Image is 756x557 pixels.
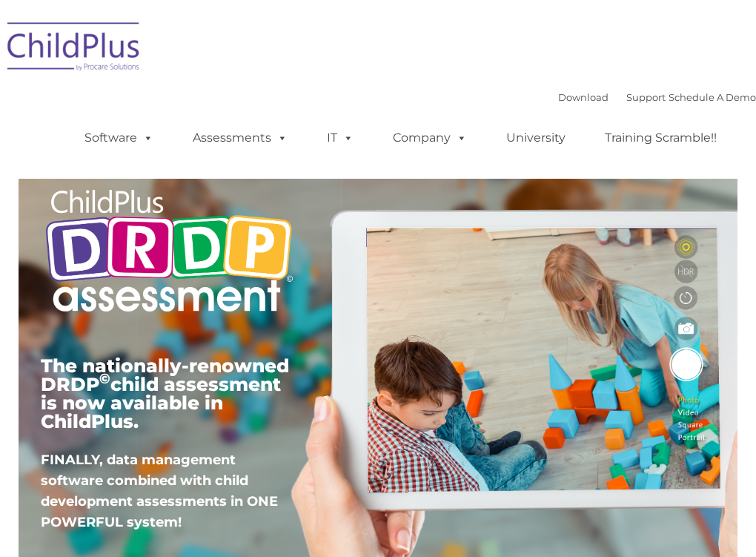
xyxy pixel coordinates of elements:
a: University [491,123,580,153]
a: Software [70,123,168,153]
a: Support [626,91,666,103]
a: Training Scramble!! [590,123,732,153]
a: Schedule A Demo [669,91,756,103]
img: Copyright - DRDP Logo Light [41,174,297,331]
span: FINALLY, data management software combined with child development assessments in ONE POWERFUL sys... [41,452,278,530]
span: The nationally-renowned DRDP child assessment is now available in ChildPlus. [41,355,289,432]
a: Download [558,91,609,103]
a: IT [312,123,368,153]
a: Assessments [178,123,302,153]
sup: © [99,370,110,387]
a: Company [378,123,482,153]
font: | [558,91,756,103]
